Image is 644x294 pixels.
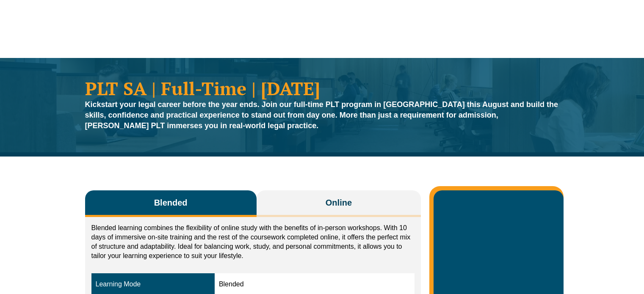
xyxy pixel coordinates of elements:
[85,79,559,97] h1: PLT SA | Full-Time | [DATE]
[154,197,188,209] span: Blended
[91,223,415,261] p: Blended learning combines the flexibility of online study with the benefits of in-person workshop...
[219,280,410,289] div: Blended
[85,100,558,130] strong: Kickstart your legal career before the year ends. Join our full-time PLT program in [GEOGRAPHIC_D...
[96,280,210,289] div: Learning Mode
[326,197,352,209] span: Online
